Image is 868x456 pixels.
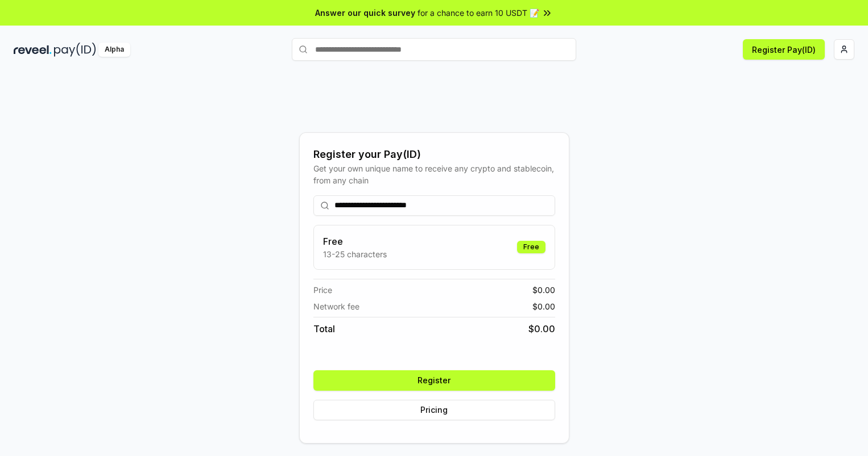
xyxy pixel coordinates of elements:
[418,7,539,19] span: for a chance to earn 10 USDT 📝
[313,284,332,296] span: Price
[532,284,555,296] span: $ 0.00
[517,241,545,253] div: Free
[315,7,415,19] span: Answer our quick survey
[313,300,359,312] span: Network fee
[532,300,555,312] span: $ 0.00
[323,248,387,260] p: 13-25 characters
[528,322,555,336] span: $ 0.00
[14,43,52,57] img: reveel_dark
[313,322,335,336] span: Total
[98,43,130,57] div: Alpha
[313,162,555,186] div: Get your own unique name to receive any crypto and stablecoin, from any chain
[313,147,555,162] div: Register your Pay(ID)
[313,400,555,420] button: Pricing
[313,370,555,391] button: Register
[743,39,825,60] button: Register Pay(ID)
[54,43,96,57] img: pay_id
[323,235,387,248] h3: Free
